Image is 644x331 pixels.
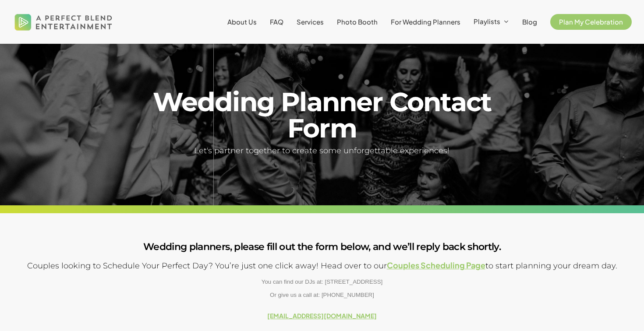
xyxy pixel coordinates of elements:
[391,18,460,26] span: For Wedding Planners
[337,18,378,25] a: Photo Booth
[270,18,283,25] a: FAQ
[550,18,632,25] a: Plan My Celebration
[387,260,485,270] a: Couples Scheduling Page
[297,18,324,25] a: Services
[128,89,515,141] h1: Wedding Planner Contact Form
[270,292,374,298] span: Or give us a call at: [PHONE_NUMBER]
[474,18,509,26] a: Playlists
[262,278,383,285] span: You can find our DJs at: [STREET_ADDRESS]
[559,18,623,26] span: Plan My Celebration
[522,18,537,26] span: Blog
[227,18,257,25] a: About Us
[337,18,378,26] span: Photo Booth
[12,6,115,38] img: A Perfect Blend Entertainment
[227,18,257,26] span: About Us
[391,18,460,25] a: For Wedding Planners
[267,312,377,320] a: [EMAIL_ADDRESS][DOMAIN_NAME]
[297,18,324,26] span: Services
[270,18,283,26] span: FAQ
[522,18,537,25] a: Blog
[474,17,500,25] span: Playlists
[128,144,515,157] h5: Let's partner together to create some unforgettable experiences!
